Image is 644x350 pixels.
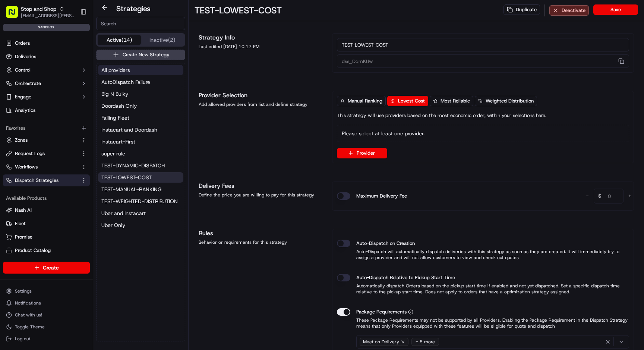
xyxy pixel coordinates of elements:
div: Last edited [DATE] 10:17 PM [199,44,323,50]
div: Please select at least one provider. [337,125,629,142]
span: Request Logs [15,150,45,157]
button: Create [3,262,90,274]
button: Package Requirements [408,309,413,315]
a: Product Catalog [6,247,87,254]
div: Add allowed providers from list and define strategy [199,101,323,107]
button: Product Catalog [3,245,90,256]
button: Request Logs [3,148,90,160]
button: Weighted Distribution [475,96,537,106]
button: Stop and Shop[EMAIL_ADDRESS][PERSON_NAME][DOMAIN_NAME] [3,3,77,21]
button: Failing Fleet [98,113,183,123]
a: 💻API Documentation [60,164,123,177]
span: Deliveries [15,53,36,60]
img: Nash [7,7,22,22]
h2: Strategies [116,3,151,14]
span: TEST-LOWEST-COST [101,174,152,181]
span: Notifications [15,300,41,306]
button: Chat with us! [3,310,90,320]
span: Dispatch Strategies [15,177,59,184]
button: See all [116,95,136,104]
span: Meet on Delivery [363,339,399,345]
a: Dispatch Strategies [6,177,78,184]
a: Promise [6,234,87,240]
span: Settings [15,288,32,294]
img: 1736555255976-a54dd68f-1ca7-489b-9aae-adbdc363a1c4 [15,136,21,142]
span: Fleet [15,220,26,227]
span: [PERSON_NAME] [23,136,60,142]
span: Workflows [15,164,38,170]
button: Provider [337,148,387,158]
span: Nash AI [15,207,32,214]
span: Zones [15,137,28,144]
img: 1736555255976-a54dd68f-1ca7-489b-9aae-adbdc363a1c4 [15,116,21,122]
h1: Delivery Fees [199,182,323,190]
span: TEST-WEIGHTED-DISTRIBUTION [101,198,178,205]
button: Meet on Delivery+ 5 more [356,335,629,349]
button: Workflows [3,161,90,173]
button: Fleet [3,218,90,230]
button: Create New Strategy [96,50,185,60]
span: [DATE] [66,116,81,122]
p: Automatically dispatch Orders based on the pickup start time if enabled and not yet dispatched. S... [337,283,629,295]
span: Engage [15,94,31,100]
a: Request Logs [6,150,78,157]
button: Active (14) [98,35,141,45]
img: 1736555255976-a54dd68f-1ca7-489b-9aae-adbdc363a1c4 [7,71,21,85]
a: Uber Only [98,220,183,230]
a: Analytics [3,104,90,116]
p: These Package Requirements may not be supported by all Providers. Enabling the Package Requiremen... [337,317,629,329]
button: Notifications [3,298,90,308]
p: Auto-Dispatch will automatically dispatch deliveries with this strategy as soon as they are creat... [337,249,629,261]
span: Uber Only [101,221,125,229]
h1: TEST-LOWEST-COST [195,4,282,16]
a: Orders [3,37,90,49]
span: Create [43,264,59,271]
button: TEST-MANUAL-RANKING [98,184,183,195]
span: Knowledge Base [15,167,57,174]
span: Product Catalog [15,247,51,254]
span: Chat with us! [15,312,42,318]
span: super rule [101,150,125,157]
span: Log out [15,336,30,342]
button: Stop and Shop [21,5,56,13]
button: Promise [3,231,90,243]
span: All providers [101,66,130,74]
button: Engage [3,91,90,103]
a: super rule [98,148,183,159]
button: TEST-DYNAMIC-DISPATCH [98,160,183,171]
button: Settings [3,286,90,296]
button: Log out [3,334,90,344]
button: Most Reliable [430,96,473,106]
span: AutoDispatch Failure [101,78,150,86]
div: Define the price you are willing to pay for this strategy [199,192,323,198]
button: Toggle Theme [3,322,90,332]
span: Manual Ranking [348,98,382,104]
input: Got a question? Start typing here... [19,48,134,56]
button: Instacart-First [98,136,183,147]
a: Nash AI [6,207,87,214]
img: Matthew Saporito [7,129,19,141]
button: Deactivate [549,5,589,16]
h1: Rules [199,229,323,238]
input: Search [96,17,185,30]
span: Doordash Only [101,102,137,110]
button: Start new chat [127,73,136,82]
div: 📗 [7,167,13,173]
span: Orchestrate [15,80,41,87]
button: All providers [98,65,183,75]
span: Analytics [15,107,35,114]
span: Uber and Instacart [101,209,146,217]
span: Promise [15,234,32,240]
button: Big N Bulky [98,89,183,99]
button: Doordash Only [98,101,183,111]
span: Failing Fleet [101,114,129,122]
div: sandbox [3,24,90,31]
a: 📗Knowledge Base [4,164,60,177]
